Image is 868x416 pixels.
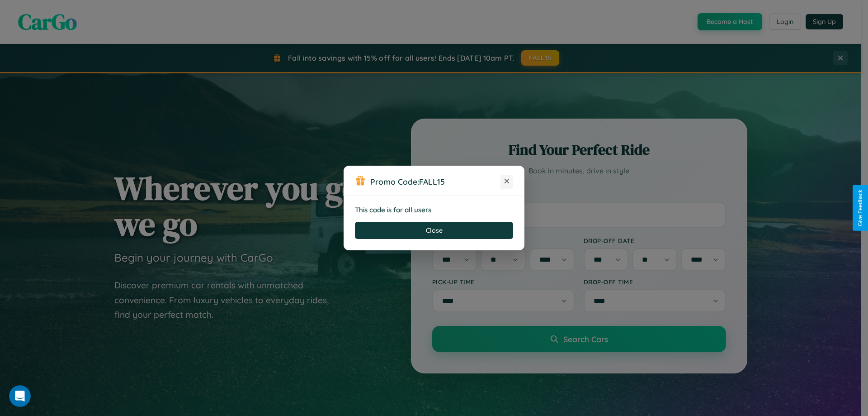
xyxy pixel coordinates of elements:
b: FALL15 [419,177,445,186]
strong: This code is for all users [355,206,431,214]
div: Give Feedback [857,190,863,226]
h3: Promo Code: [370,177,500,186]
button: Close [355,222,513,239]
iframe: Intercom live chat [9,385,31,407]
